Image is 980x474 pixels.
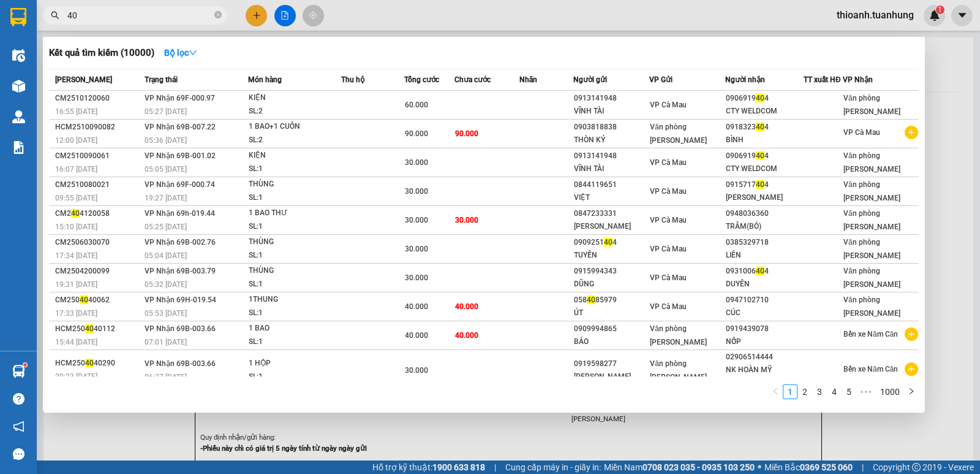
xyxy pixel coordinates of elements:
[55,207,141,220] div: CM2 4120058
[574,121,649,134] div: 0903818838
[249,249,341,262] div: SL: 1
[574,220,649,233] div: [PERSON_NAME]
[55,178,141,191] div: CM2510080021
[726,236,803,249] div: 0385329718
[756,180,764,189] span: 40
[905,126,918,139] span: plus-circle
[726,307,803,319] div: CÚC
[574,207,649,220] div: 0847233331
[798,385,812,399] a: 2
[13,421,24,432] span: notification
[189,48,197,57] span: down
[55,194,97,202] span: 09:55 [DATE]
[843,94,900,116] span: Văn phòng [PERSON_NAME]
[249,149,341,162] div: KIỆN
[726,249,803,262] div: LIÊN
[726,162,803,175] div: CTY WELDCOM
[455,129,478,138] span: 90.000
[249,105,341,118] div: SL: 2
[843,151,900,174] span: Văn phòng [PERSON_NAME]
[249,264,341,278] div: THÙNG
[145,209,215,218] span: VP Nhận 69h-019.44
[248,75,282,84] span: Món hàng
[249,278,341,291] div: SL: 1
[726,335,803,348] div: NỐP
[13,393,24,405] span: question-circle
[454,75,491,84] span: Chưa cước
[827,384,842,399] li: 4
[145,267,216,275] span: VP Nhận 69B-003.79
[843,128,880,137] span: VP Cà Mau
[804,75,841,84] span: TT xuất HĐ
[455,216,478,224] span: 30.000
[405,187,428,196] span: 30.000
[249,120,341,134] div: 1 BAO+1 CUỒN
[249,91,341,105] div: KIỆN
[726,207,803,220] div: 0948036360
[726,191,803,204] div: [PERSON_NAME]
[145,75,178,84] span: Trạng thái
[726,220,803,233] div: TRÂM(BỎ)
[23,363,27,367] sup: 1
[726,134,803,147] div: BÌNH
[55,121,141,134] div: HCM2510090082
[650,273,687,282] span: VP Cà Mau
[650,359,707,381] span: Văn phòng [PERSON_NAME]
[145,296,216,304] span: VP Nhận 69H-019.54
[768,384,783,399] li: Previous Page
[726,323,803,335] div: 0919439078
[249,370,341,384] div: SL: 1
[772,388,779,395] span: left
[756,151,764,160] span: 40
[768,384,783,399] button: left
[783,385,797,399] a: 1
[905,327,918,341] span: plus-circle
[756,94,764,102] span: 40
[574,191,649,204] div: VIỆT
[726,278,803,291] div: DUYÊN
[574,150,649,162] div: 0913141948
[249,134,341,147] div: SL: 2
[856,384,876,399] li: Next 5 Pages
[726,92,803,105] div: 0906919 4
[574,370,649,383] div: [PERSON_NAME]
[249,293,341,307] div: 1THUNG
[876,384,904,399] li: 1000
[405,366,428,375] span: 30.000
[649,75,673,84] span: VP Gửi
[756,123,764,131] span: 40
[842,384,856,399] li: 5
[726,178,803,191] div: 0915717 4
[843,296,900,318] span: Văn phòng [PERSON_NAME]
[249,178,341,191] div: THÙNG
[574,92,649,105] div: 0913141948
[12,49,25,62] img: warehouse-icon
[145,251,187,260] span: 05:04 [DATE]
[55,357,141,370] div: HCM250 40290
[650,123,707,145] span: Văn phòng [PERSON_NAME]
[6,77,138,124] b: GỬI : Văn phòng [PERSON_NAME]
[55,165,97,174] span: 16:07 [DATE]
[908,388,915,395] span: right
[650,216,687,224] span: VP Cà Mau
[574,335,649,348] div: BẢO
[574,236,649,249] div: 0909251 4
[726,351,803,364] div: 02906514444
[405,331,428,340] span: 40.000
[574,278,649,291] div: DŨNG
[573,75,607,84] span: Người gửi
[70,8,173,23] b: [PERSON_NAME]
[905,362,918,376] span: plus-circle
[650,245,687,253] span: VP Cà Mau
[726,294,803,307] div: 0947102710
[67,9,212,22] input: Tìm tên, số ĐT hoặc mã đơn
[49,47,154,59] h3: Kết quả tìm kiếm ( 10000 )
[145,151,216,160] span: VP Nhận 69B-001.02
[6,42,233,58] li: 02839.63.63.63
[843,238,900,260] span: Văn phòng [PERSON_NAME]
[145,238,216,247] span: VP Nhận 69B-002.76
[249,220,341,234] div: SL: 1
[797,384,812,399] li: 2
[145,136,187,145] span: 05:36 [DATE]
[55,309,97,318] span: 17:33 [DATE]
